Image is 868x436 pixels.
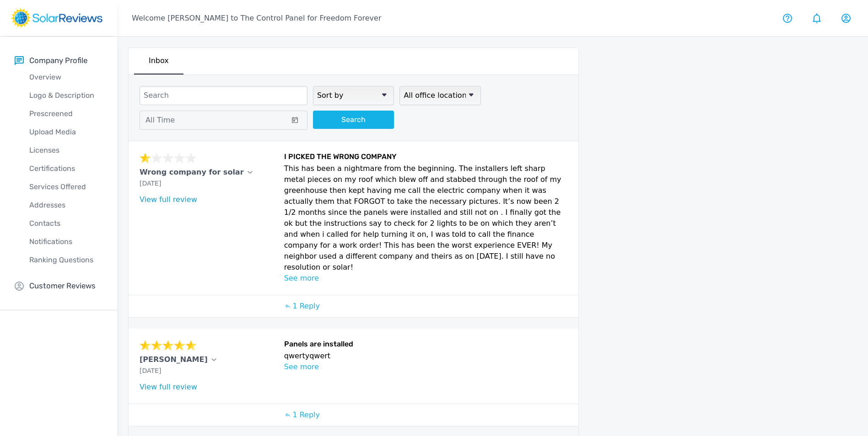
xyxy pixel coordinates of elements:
[140,167,244,178] p: Wrong company for solar
[284,273,568,284] p: See more
[313,111,394,129] button: Search
[140,195,197,204] a: View full review
[15,236,117,247] p: Notifications
[15,127,117,138] p: Upload Media
[15,90,117,101] p: Logo & Description
[284,152,568,163] h6: I PICKED THE WRONG COMPANY
[15,251,117,269] a: Ranking Questions
[140,367,161,374] span: [DATE]
[15,160,117,178] a: Certifications
[15,141,117,160] a: Licenses
[15,86,117,105] a: Logo & Description
[15,181,117,192] p: Services Offered
[146,116,175,124] span: All Time
[132,13,381,24] p: Welcome [PERSON_NAME] to The Control Panel for Freedom Forever
[15,178,117,196] a: Services Offered
[15,108,117,119] p: Prescreened
[284,340,568,351] h6: Panels are installed
[15,145,117,156] p: Licenses
[15,214,117,233] a: Contacts
[15,200,117,211] p: Addresses
[292,301,320,312] p: 1 Reply
[15,255,117,266] p: Ranking Questions
[140,180,161,187] span: [DATE]
[15,163,117,174] p: Certifications
[15,105,117,123] a: Prescreened
[140,383,197,391] a: View full review
[15,72,117,83] p: Overview
[140,111,307,130] button: All Time
[15,233,117,251] a: Notifications
[15,123,117,141] a: Upload Media
[15,196,117,214] a: Addresses
[149,55,169,66] p: Inbox
[292,409,320,420] p: 1 Reply
[284,163,568,273] p: This has been a nightmare from the beginning. The installers left sharp metal pieces on my roof w...
[284,362,568,372] p: See more
[29,55,87,66] p: Company Profile
[140,354,208,365] p: [PERSON_NAME]
[15,218,117,229] p: Contacts
[140,86,307,105] input: Search
[284,351,568,362] p: qwertyqwert
[29,280,96,292] p: Customer Reviews
[15,68,117,86] a: Overview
